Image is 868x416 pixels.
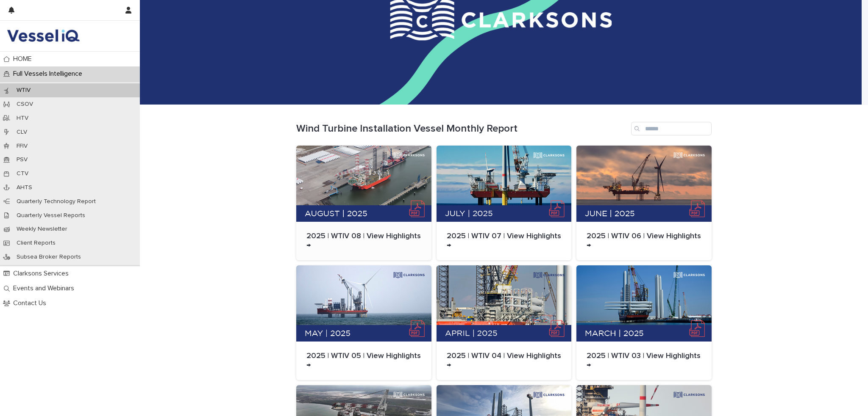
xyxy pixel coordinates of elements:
p: HOME [10,55,39,63]
p: FFIV [10,143,34,150]
p: Events and Webinars [10,284,81,292]
input: Search [631,122,712,135]
p: Clarksons Services [10,270,75,278]
a: 2025 | WTIV 04 | View Highlights → [437,265,572,380]
p: CTV [10,170,35,177]
p: 2025 | WTIV 04 | View Highlights → [447,352,562,370]
a: 2025 | WTIV 03 | View Highlights → [576,265,712,380]
p: 2025 | WTIV 08 | View Highlights → [306,232,421,250]
p: Weekly Newsletter [10,226,74,233]
p: 2025 | WTIV 06 | View Highlights → [587,232,701,250]
p: CLV [10,129,34,136]
a: 2025 | WTIV 05 | View Highlights → [296,265,431,380]
p: 2025 | WTIV 03 | View Highlights → [587,352,701,370]
a: 2025 | WTIV 06 | View Highlights → [576,146,712,260]
p: 2025 | WTIV 05 | View Highlights → [306,352,421,370]
p: HTV [10,115,35,122]
p: PSV [10,156,34,163]
p: Subsea Broker Reports [10,253,88,261]
p: Contact Us [10,299,53,307]
p: Quarterly Technology Report [10,198,103,205]
p: CSOV [10,101,40,108]
p: 2025 | WTIV 07 | View Highlights → [447,232,562,250]
p: WTIV [10,87,37,94]
p: Full Vessels Intelligence [10,70,89,78]
a: 2025 | WTIV 07 | View Highlights → [437,146,572,260]
img: DY2harLS7Ky7oFY6OHCp [7,28,80,44]
p: AHTS [10,184,39,191]
a: 2025 | WTIV 08 | View Highlights → [296,146,431,260]
h1: Wind Turbine Installation Vessel Monthly Report [296,123,628,135]
p: Client Reports [10,240,62,247]
p: Quarterly Vessel Reports [10,212,92,219]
